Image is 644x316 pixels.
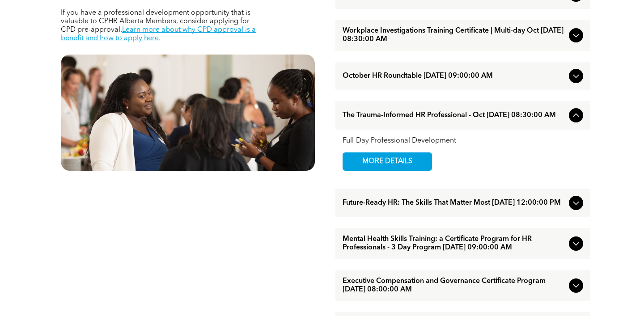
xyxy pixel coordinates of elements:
a: MORE DETAILS [343,152,432,171]
span: Executive Compensation and Governance Certificate Program [DATE] 08:00:00 AM [343,277,565,294]
span: Workplace Investigations Training Certificate | Multi-day Oct [DATE] 08:30:00 AM [343,27,565,44]
span: Future-Ready HR: The Skills That Matter Most [DATE] 12:00:00 PM [343,199,565,207]
span: October HR Roundtable [DATE] 09:00:00 AM [343,72,565,80]
a: Learn more about why CPD approval is a benefit and how to apply here. [61,26,256,42]
span: The Trauma-Informed HR Professional - Oct [DATE] 08:30:00 AM [343,111,565,120]
div: Full-Day Professional Development [343,137,583,145]
span: Mental Health Skills Training: a Certificate Program for HR Professionals - 3 Day Program [DATE] ... [343,235,565,252]
span: If you have a professional development opportunity that is valuable to CPHR Alberta Members, cons... [61,9,250,34]
span: MORE DETAILS [352,153,423,170]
